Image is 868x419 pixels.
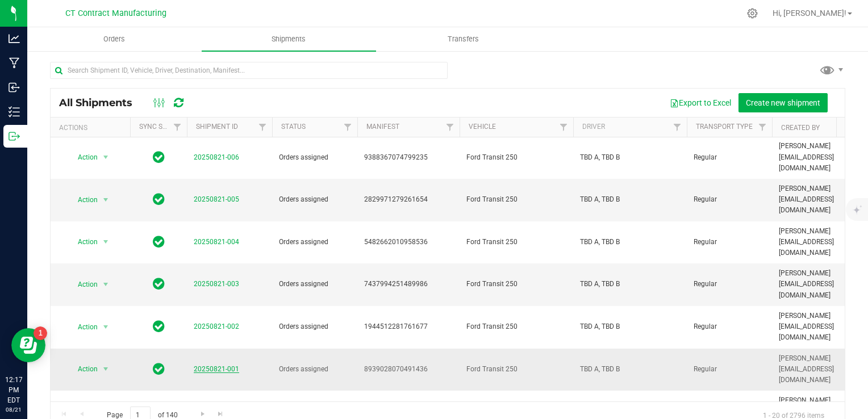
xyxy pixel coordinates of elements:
[11,328,45,362] iframe: Resource center
[745,8,759,19] div: Manage settings
[194,322,239,330] a: 20250821-002
[194,280,239,288] a: 20250821-003
[339,118,357,137] a: Filter
[153,191,165,207] span: In Sync
[580,152,680,163] span: TBD A, TBD B
[694,152,765,163] span: Regular
[364,279,453,290] span: 7437994251489986
[253,118,272,137] a: Filter
[696,123,753,131] a: Transport Type
[554,118,573,137] a: Filter
[279,321,350,332] span: Orders assigned
[68,319,98,335] span: Action
[580,194,680,205] span: TBD A, TBD B
[153,276,165,292] span: In Sync
[580,279,680,290] span: TBD A, TBD B
[68,234,98,250] span: Action
[99,192,113,208] span: select
[376,27,550,51] a: Transfers
[153,361,165,377] span: In Sync
[34,326,47,340] iframe: Resource center unread badge
[153,234,165,250] span: In Sync
[68,192,98,208] span: Action
[139,123,183,131] a: Sync Status
[9,57,20,69] inline-svg: Manufacturing
[168,118,187,137] a: Filter
[469,123,496,131] a: Vehicle
[466,194,566,205] span: Ford Transit 250
[580,237,680,248] span: TBD A, TBD B
[5,405,22,414] p: 08/21
[65,9,166,18] span: CT Contract Manufacturing
[9,106,20,118] inline-svg: Inventory
[366,123,399,131] a: Manifest
[668,118,687,137] a: Filter
[153,319,165,334] span: In Sync
[68,276,98,292] span: Action
[27,27,202,51] a: Orders
[746,98,820,107] span: Create new shipment
[694,279,765,290] span: Regular
[466,321,566,332] span: Ford Transit 250
[694,194,765,205] span: Regular
[441,118,460,137] a: Filter
[279,237,350,248] span: Orders assigned
[773,9,846,18] span: Hi, [PERSON_NAME]!
[59,97,144,109] span: All Shipments
[194,238,239,246] a: 20250821-004
[753,118,772,137] a: Filter
[364,194,453,205] span: 2829971279261654
[432,34,494,44] span: Transfers
[364,152,453,163] span: 9388367074799235
[694,364,765,375] span: Regular
[194,153,239,161] a: 20250821-006
[364,237,453,248] span: 5482662010958536
[364,321,453,332] span: 1944512281761677
[9,82,20,93] inline-svg: Inbound
[573,118,687,137] th: Driver
[194,195,239,203] a: 20250821-005
[580,364,680,375] span: TBD A, TBD B
[9,33,20,44] inline-svg: Analytics
[50,62,448,79] input: Search Shipment ID, Vehicle, Driver, Destination, Manifest...
[364,364,453,375] span: 8939028070491436
[153,149,165,165] span: In Sync
[68,149,98,165] span: Action
[466,152,566,163] span: Ford Transit 250
[781,124,820,132] a: Created By
[738,93,828,112] button: Create new shipment
[256,34,321,44] span: Shipments
[281,123,306,131] a: Status
[202,27,376,51] a: Shipments
[694,237,765,248] span: Regular
[99,149,113,165] span: select
[279,194,350,205] span: Orders assigned
[662,93,738,112] button: Export to Excel
[99,234,113,250] span: select
[279,279,350,290] span: Orders assigned
[194,365,239,373] a: 20250821-001
[88,34,140,44] span: Orders
[196,123,238,131] a: Shipment ID
[5,375,22,405] p: 12:17 PM EDT
[99,319,113,335] span: select
[279,364,350,375] span: Orders assigned
[694,321,765,332] span: Regular
[580,321,680,332] span: TBD A, TBD B
[59,124,126,132] div: Actions
[9,131,20,142] inline-svg: Outbound
[466,237,566,248] span: Ford Transit 250
[68,361,98,377] span: Action
[466,364,566,375] span: Ford Transit 250
[99,361,113,377] span: select
[279,152,350,163] span: Orders assigned
[466,279,566,290] span: Ford Transit 250
[99,276,113,292] span: select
